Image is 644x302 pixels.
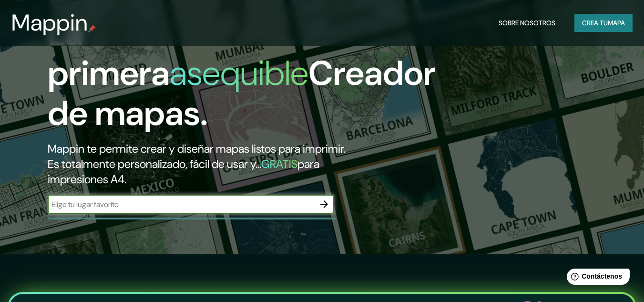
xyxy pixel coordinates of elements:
font: Creador de mapas. [48,51,436,135]
button: Crea tumapa [574,14,633,32]
img: pin de mapeo [88,25,96,32]
font: asequible [170,51,308,95]
font: Crea tu [582,19,608,27]
font: para impresiones A4. [48,156,319,187]
font: mapa [608,19,625,27]
font: Sobre nosotros [499,19,555,27]
font: Es totalmente personalizado, fácil de usar y... [48,156,261,171]
font: La primera [48,11,170,95]
font: Mappin te permite crear y diseñar mapas listos para imprimir. [48,141,346,156]
input: Elige tu lugar favorito [48,199,315,210]
font: GRATIS [261,156,297,171]
font: Mappin [11,8,88,38]
iframe: Lanzador de widgets de ayuda [559,265,634,292]
button: Sobre nosotros [495,14,559,32]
